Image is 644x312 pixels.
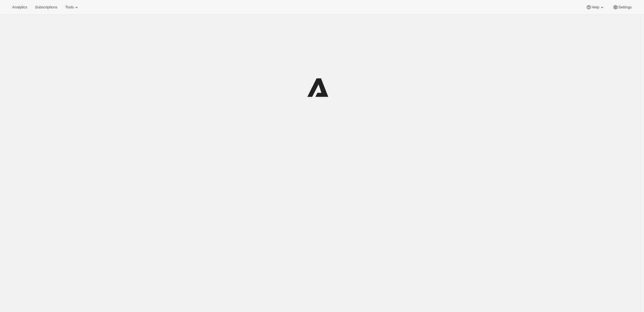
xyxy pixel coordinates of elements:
[65,5,74,9] span: Tools
[618,5,632,9] span: Settings
[583,3,608,11] button: Help
[609,3,635,11] button: Settings
[35,5,57,9] span: Subscriptions
[32,3,61,11] button: Subscriptions
[592,5,599,9] span: Help
[9,3,30,11] button: Analytics
[12,5,27,9] span: Analytics
[62,3,83,11] button: Tools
